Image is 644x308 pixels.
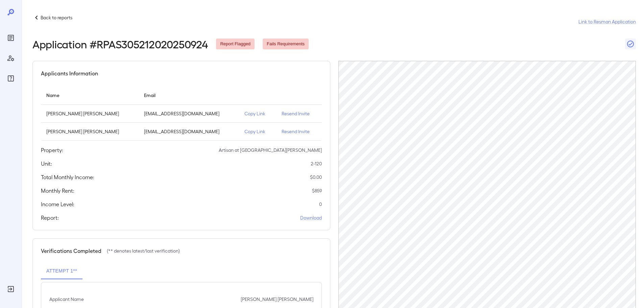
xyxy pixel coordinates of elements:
[300,214,322,221] a: Download
[139,86,239,105] th: Email
[5,73,16,84] div: FAQ
[319,201,322,208] p: 0
[41,173,94,181] h5: Total Monthly Income:
[244,128,271,135] p: Copy Link
[46,128,133,135] p: [PERSON_NAME] [PERSON_NAME]
[107,247,180,254] p: (** denotes latest/last verification)
[32,38,208,50] h2: Application # RPAS305212020250924
[144,110,234,117] p: [EMAIL_ADDRESS][DOMAIN_NAME]
[310,174,322,181] p: $ 0.00
[41,86,322,141] table: simple table
[41,146,63,154] h5: Property:
[5,53,16,64] div: Manage Users
[241,296,313,303] p: [PERSON_NAME] [PERSON_NAME]
[41,14,72,21] p: Back to reports
[219,147,322,153] p: Artisan at [GEOGRAPHIC_DATA][PERSON_NAME]
[41,187,74,195] h5: Monthly Rent:
[312,187,322,194] p: $ 859
[41,86,139,105] th: Name
[41,160,52,168] h5: Unit:
[41,214,59,222] h5: Report:
[311,160,322,167] p: 2-120
[578,18,636,25] a: Link to Resman Application
[41,69,98,77] h5: Applicants Information
[41,263,82,279] button: Attempt 1**
[49,296,84,303] p: Applicant Name
[144,128,234,135] p: [EMAIL_ADDRESS][DOMAIN_NAME]
[46,110,133,117] p: [PERSON_NAME] [PERSON_NAME]
[5,32,16,43] div: Reports
[41,247,101,255] h5: Verifications Completed
[282,110,316,117] p: Resend Invite
[5,284,16,294] div: Log Out
[41,200,74,208] h5: Income Level:
[263,41,309,47] span: Fails Requirements
[244,110,271,117] p: Copy Link
[216,41,255,47] span: Report Flagged
[625,39,636,49] button: Close Report
[282,128,316,135] p: Resend Invite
